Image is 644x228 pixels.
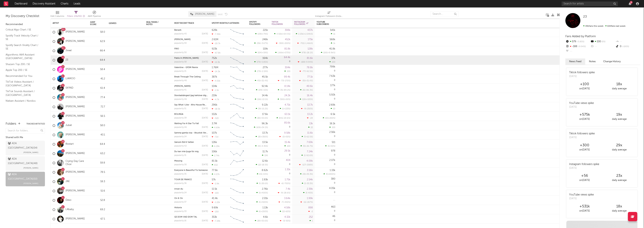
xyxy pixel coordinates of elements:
div: 100 [590,39,615,44]
span: [PERSON_NAME] [23,181,38,186]
span: +32.4 % [260,80,267,82]
span: -15.2 % [261,108,267,110]
div: -14.3k [212,70,220,73]
a: [PERSON_NAME] [66,133,85,136]
div: ( ) [255,33,268,35]
div: -7.46k [212,33,221,35]
a: Storstadsångest (jag behöver dig [PERSON_NAME]) [174,95,224,97]
div: YouTube views spike [569,101,594,105]
span: 579 [257,61,260,63]
span: -3.67 % [261,42,267,44]
a: Genom Eld & Vatten [174,141,194,143]
div: popularity: 58 [174,61,187,63]
div: YouTube Subscribers [317,21,330,25]
a: Algorithmic A&R Assistant ([GEOGRAPHIC_DATA]) [6,53,41,60]
a: Deso [66,199,71,202]
div: ( ) [255,70,268,73]
a: [PERSON_NAME] [66,68,85,71]
div: popularity: 59 [174,42,187,44]
span: 35 [280,89,282,91]
div: ADA [GEOGRAPHIC_DATA] ( 48 ) [8,157,42,166]
a: L4baby [66,208,74,211]
div: Instagram Followers (Instagram Followers) [315,9,343,20]
div: Zemër Ty [174,38,208,41]
div: 0 [317,93,335,102]
div: 77.1k [307,76,313,78]
div: ( ) [275,51,290,54]
div: [DATE] [202,42,208,44]
span: +50 % [284,98,290,101]
div: ADA [GEOGRAPHIC_DATA] ( 54 ) [8,141,42,150]
span: +79 % [262,33,267,35]
span: 4.92k [277,33,282,35]
div: +100 [567,82,602,87]
div: -4.7k [212,98,219,101]
div: 175k [308,38,313,41]
button: Undo the changes to the current view. [225,12,228,16]
span: 199 [258,89,262,91]
a: Break Through The Ceiling [174,76,201,78]
div: 4.71k [285,104,290,106]
div: popularity: 51 [174,108,186,110]
span: [PERSON_NAME] [23,166,38,170]
button: 9 [629,2,631,5]
div: 579 [565,39,590,44]
div: 77.4 [90,95,105,100]
div: Aileen Wuornos [174,85,208,87]
span: +575 % [283,52,290,54]
a: Shazam Top 200 / SE [6,62,41,66]
a: BOLINGA [174,113,183,115]
span: -9.94 % [577,46,586,48]
span: 100 [287,70,290,73]
span: -86.3 % [306,89,312,91]
a: Spotify Search Virality Chart / SE [6,43,41,51]
span: 23 [583,15,587,18]
a: [PERSON_NAME] [66,171,85,174]
div: 568k [330,38,335,41]
div: A&R Pipeline [88,14,101,19]
div: ( ) [280,107,290,110]
span: 39 [258,108,261,110]
div: 49.6k [306,85,313,87]
span: 100 [323,52,327,54]
div: 58.0 [90,30,105,34]
div: -- [565,49,590,54]
div: ( ) [278,98,290,101]
div: -12.3k [212,61,220,63]
div: 99.4k [284,76,290,78]
div: ( ) [300,98,313,101]
div: ( ) [254,42,268,44]
div: ( ) [255,79,268,82]
a: 23 [66,58,68,62]
div: ( ) [301,107,313,110]
a: Du kan inte ljuga för mig [174,151,199,153]
div: ( ) [254,61,268,63]
a: [PERSON_NAME] [66,115,85,118]
a: [PERSON_NAME] [174,38,191,41]
div: [DATE] [202,33,208,35]
svg: Chart title [229,102,245,112]
div: 304k [285,66,290,69]
span: +64.5 % [282,33,290,35]
div: 81.6k [307,57,313,59]
span: [PERSON_NAME] [195,13,214,15]
span: -92.5 % [306,70,312,73]
div: ( ) [276,42,290,44]
div: 45.5k [262,76,268,78]
a: innan du [174,188,183,190]
svg: Chart title [229,65,245,74]
span: -200 % [284,42,290,44]
div: ( ) [298,61,313,63]
span: 45 [257,80,260,82]
div: My Discovery Checklist [6,14,45,19]
span: 504 [258,52,261,54]
div: Recommended [6,22,45,27]
div: ( ) [299,79,313,82]
a: 23 [583,15,587,19]
div: Most Recent Track [174,22,202,24]
span: 100 [332,61,335,63]
div: Berserk [174,29,208,31]
a: JAE [66,180,70,183]
div: ( ) [321,51,335,54]
div: 248k [262,38,268,41]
